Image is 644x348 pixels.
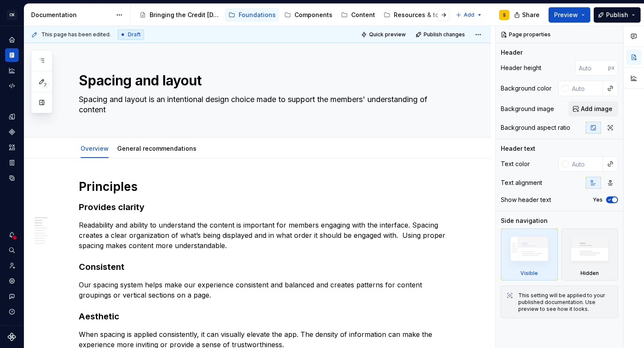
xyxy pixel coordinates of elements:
[501,178,542,187] div: Text alignment
[5,33,19,47] a: Home
[503,12,506,18] div: S
[79,179,457,194] h1: Principles
[295,11,332,19] div: Components
[606,11,628,19] span: Publish
[281,8,336,22] a: Components
[608,64,615,71] p: px
[520,270,538,277] div: Visible
[5,243,19,257] button: Search ⌘K
[424,31,465,38] span: Publish changes
[79,280,457,300] p: Our spacing system helps make our experience consistent and balanced and creates patterns for con...
[5,64,19,77] a: Analytics
[5,110,19,123] a: Design tokens
[501,196,551,204] div: Show header text
[501,48,523,57] div: Header
[239,11,276,19] div: Foundations
[136,8,223,22] a: Bringing the Credit [DATE] brand to life across products
[561,228,618,281] div: Hidden
[79,201,457,213] h3: Provides clarity
[8,333,16,341] svg: Supernova Logo
[369,31,406,38] span: Quick preview
[150,11,220,19] div: Bringing the Credit [DATE] brand to life across products
[351,11,375,19] div: Content
[5,274,19,288] a: Settings
[569,101,618,117] button: Add image
[5,140,19,154] a: Assets
[5,79,19,93] a: Code automation
[575,60,608,76] input: Auto
[225,8,279,22] a: Foundations
[77,139,112,157] div: Overview
[501,84,552,93] div: Background color
[522,11,540,19] span: Share
[593,196,603,203] label: Yes
[338,8,378,22] a: Content
[464,12,474,18] span: Add
[79,220,457,251] p: Readability and ability to understand the content is important for members engaging with the inte...
[77,93,455,117] textarea: Spacing and layout is an intentional design choice made to support the members' understanding of ...
[358,29,410,41] button: Quick preview
[2,6,22,24] button: CK
[501,123,570,132] div: Background aspect ratio
[81,145,109,152] a: Overview
[380,8,451,22] a: Resources & tools
[42,82,49,88] span: 7
[453,9,485,21] button: Add
[5,259,19,272] a: Invite team
[5,48,19,62] a: Documentation
[569,156,603,172] input: Auto
[7,10,17,20] div: CK
[114,139,200,157] div: General recommendations
[581,105,612,113] span: Add image
[394,11,448,19] div: Resources & tools
[79,261,457,273] h3: Consistent
[117,145,196,152] a: General recommendations
[501,160,530,168] div: Text color
[501,64,541,72] div: Header height
[5,228,19,242] button: Notifications
[510,7,545,23] button: Share
[549,7,590,23] button: Preview
[5,125,19,139] a: Components
[5,156,19,170] a: Storybook stories
[79,310,457,322] h3: Aesthetic
[501,144,535,153] div: Header text
[77,70,455,91] textarea: Spacing and layout
[569,81,603,96] input: Auto
[501,216,548,225] div: Side navigation
[580,270,599,277] div: Hidden
[5,290,19,303] button: Contact support
[5,171,19,185] a: Data sources
[31,11,112,19] div: Documentation
[41,31,111,38] span: This page has been edited.
[501,105,554,113] div: Background image
[501,228,558,281] div: Visible
[554,11,578,19] span: Preview
[594,7,641,23] button: Publish
[518,292,612,313] div: This setting will be applied to your published documentation. Use preview to see how it looks.
[413,29,469,41] button: Publish changes
[136,6,451,23] div: Page tree
[128,31,141,38] span: Draft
